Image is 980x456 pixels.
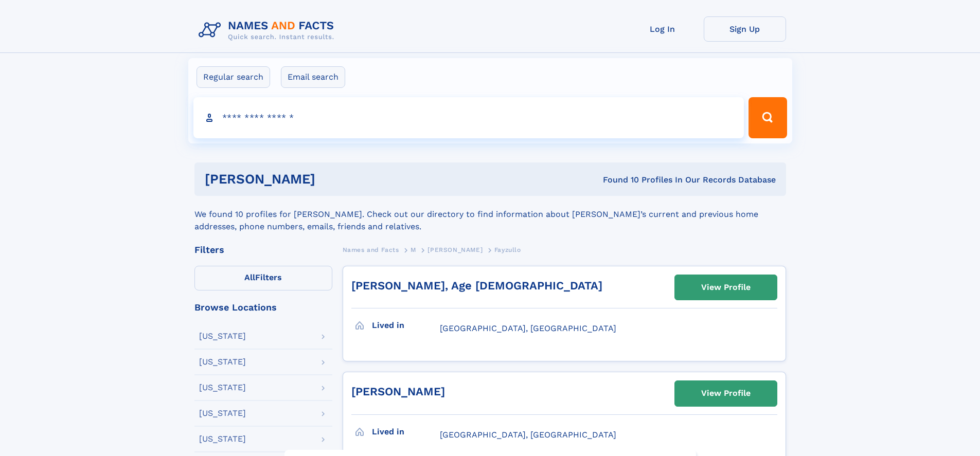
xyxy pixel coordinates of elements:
a: Log In [621,16,704,42]
a: View Profile [675,275,777,300]
a: [PERSON_NAME] [351,385,445,398]
span: M [411,246,416,253]
label: Regular search [197,66,270,88]
span: All [244,272,255,282]
a: [PERSON_NAME] [427,243,483,256]
h3: Lived in [372,317,440,334]
a: M [411,243,416,256]
div: We found 10 profiles for [PERSON_NAME]. Check out our directory to find information about [PERSON... [194,196,786,233]
a: Names and Facts [343,243,399,256]
div: View Profile [701,276,751,299]
img: Logo Names and Facts [194,16,343,44]
label: Filters [194,266,332,290]
a: View Profile [675,381,777,406]
h1: [PERSON_NAME] [205,173,459,186]
div: [US_STATE] [199,384,246,392]
div: [US_STATE] [199,332,246,340]
span: [GEOGRAPHIC_DATA], [GEOGRAPHIC_DATA] [440,323,616,333]
label: Email search [281,66,345,88]
button: Search Button [749,97,787,138]
input: search input [193,97,744,138]
div: [US_STATE] [199,409,246,417]
div: [US_STATE] [199,358,246,366]
div: Found 10 Profiles In Our Records Database [459,174,776,186]
div: View Profile [701,381,751,405]
span: [GEOGRAPHIC_DATA], [GEOGRAPHIC_DATA] [440,430,616,440]
div: Filters [194,245,332,254]
div: [US_STATE] [199,435,246,443]
span: Fayzullo [494,246,521,253]
div: Browse Locations [194,303,332,312]
span: [PERSON_NAME] [427,246,483,253]
h3: Lived in [372,423,440,441]
a: [PERSON_NAME], Age [DEMOGRAPHIC_DATA] [351,279,602,292]
a: Sign Up [704,16,786,42]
